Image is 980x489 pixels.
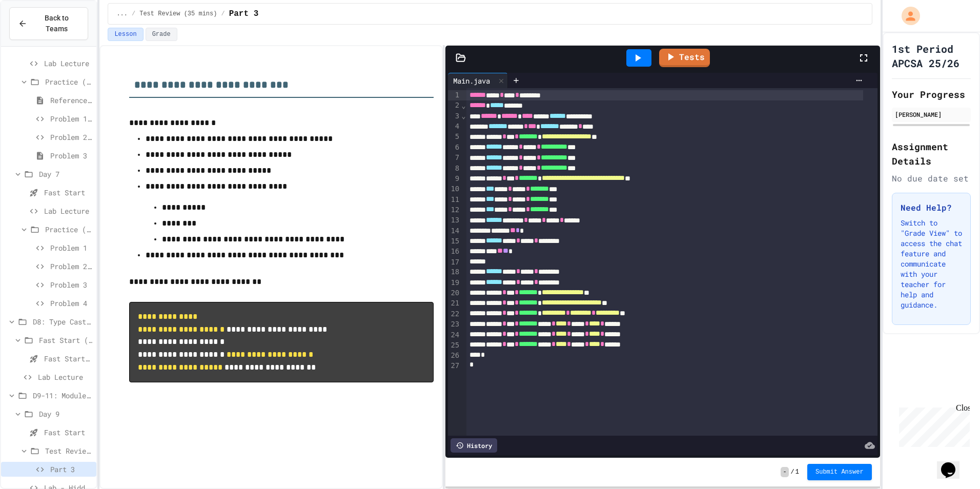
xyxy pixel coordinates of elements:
[39,409,92,419] span: Day 9
[44,206,92,216] span: Lab Lecture
[229,8,259,20] span: Part 3
[892,139,971,168] h2: Assignment Details
[901,201,962,214] h3: Need Help?
[659,49,710,67] a: Tests
[9,7,88,40] button: Back to Teams
[448,111,461,121] div: 3
[448,215,461,226] div: 13
[50,242,92,253] span: Problem 1
[461,101,466,110] span: Fold line
[448,247,461,257] div: 16
[448,75,495,86] div: Main.java
[448,226,461,236] div: 14
[815,468,864,476] span: Submit Answer
[448,142,461,153] div: 6
[791,468,794,476] span: /
[448,205,461,215] div: 12
[45,76,92,87] span: Practice (15 mins)
[50,95,92,106] span: Reference Link
[448,121,461,132] div: 4
[108,28,143,41] button: Lesson
[895,110,968,119] div: [PERSON_NAME]
[448,361,461,371] div: 27
[45,224,92,235] span: Practice (15 mins)
[937,448,970,479] iframe: chat widget
[38,372,92,382] span: Lab Lecture
[448,90,461,100] div: 1
[4,4,71,65] div: Chat with us now!Close
[146,28,177,41] button: Grade
[448,100,461,111] div: 2
[781,467,788,477] span: -
[44,58,92,69] span: Lab Lecture
[44,427,92,438] span: Fast Start
[50,261,92,272] span: Problem 2: Mission Resource Calculator
[50,150,92,161] span: Problem 3
[448,184,461,194] div: 10
[807,464,872,480] button: Submit Answer
[33,13,79,34] span: Back to Teams
[45,445,92,456] span: Test Review (35 mins)
[448,195,461,205] div: 11
[448,236,461,247] div: 15
[892,172,971,185] div: No due date set
[448,153,461,163] div: 7
[448,340,461,351] div: 25
[221,10,224,18] span: /
[50,464,92,475] span: Part 3
[448,267,461,277] div: 18
[448,288,461,298] div: 20
[891,4,923,28] div: My Account
[448,351,461,361] div: 26
[132,10,135,18] span: /
[892,42,971,70] h1: 1st Period APCSA 25/26
[44,187,92,198] span: Fast Start
[448,319,461,330] div: 23
[33,316,92,327] span: D8: Type Casting
[44,353,92,364] span: Fast Start pt.1
[448,278,461,288] div: 19
[448,174,461,184] div: 9
[50,113,92,124] span: Problem 1: Mission Status Display
[895,403,970,447] iframe: chat widget
[461,112,466,120] span: Fold line
[448,309,461,319] div: 22
[50,298,92,309] span: Problem 4
[139,10,217,18] span: Test Review (35 mins)
[116,10,128,18] span: ...
[892,87,971,101] h2: Your Progress
[33,390,92,401] span: D9-11: Module Wrap Up
[448,298,461,309] div: 21
[448,132,461,142] div: 5
[901,218,962,310] p: Switch to "Grade View" to access the chat feature and communicate with your teacher for help and ...
[448,164,461,174] div: 8
[448,73,508,88] div: Main.java
[39,335,92,345] span: Fast Start (5 mins)
[451,438,497,453] div: History
[795,468,799,476] span: 1
[50,132,92,142] span: Problem 2: Crew Roster
[50,279,92,290] span: Problem 3
[448,330,461,340] div: 24
[448,257,461,268] div: 17
[39,169,92,179] span: Day 7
